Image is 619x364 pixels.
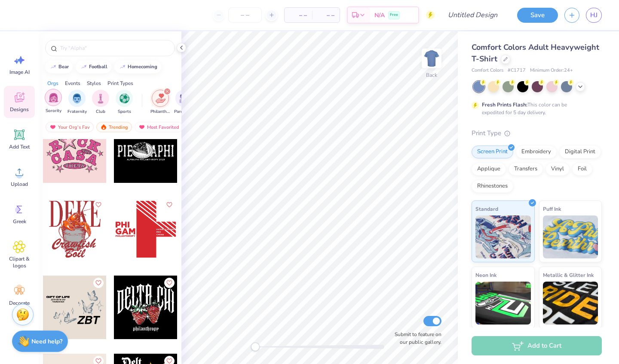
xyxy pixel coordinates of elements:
[96,122,132,132] div: Trending
[65,79,80,87] div: Events
[475,270,496,279] span: Neon Ink
[93,200,104,210] button: Like
[174,90,194,115] button: filter button
[49,124,56,130] img: most_fav.gif
[100,124,107,130] img: trending.gif
[45,61,73,73] button: bear
[150,90,170,115] button: filter button
[228,7,262,23] input: – –
[138,124,145,130] img: most_fav.gif
[118,109,131,115] span: Sports
[116,90,133,115] div: filter for Sports
[482,101,588,116] div: This color can be expedited for 5 day delivery.
[374,11,385,20] span: N/A
[543,215,598,258] img: Puff Ink
[482,101,527,108] strong: Fresh Prints Flash:
[96,109,105,115] span: Club
[67,109,87,115] span: Fraternity
[89,64,107,69] div: football
[80,64,87,70] img: trend_line.gif
[46,108,61,114] span: Sorority
[116,90,133,115] button: filter button
[45,89,62,114] div: filter for Sorority
[13,218,26,225] span: Greek
[58,64,69,69] div: bear
[543,270,594,279] span: Metallic & Glitter Ink
[156,94,165,103] img: Philanthropy Image
[317,11,334,20] span: – –
[96,94,105,103] img: Club Image
[47,79,58,87] div: Orgs
[472,42,599,64] span: Comfort Colors Adult Heavyweight T-Shirt
[76,61,111,73] button: football
[572,163,592,176] div: Foil
[120,94,129,103] img: Sports Image
[87,79,101,87] div: Styles
[508,67,526,74] span: # C1717
[390,331,441,346] label: Submit to feature on our public gallery.
[150,90,170,115] div: filter for Philanthropy
[559,146,601,158] div: Digital Print
[290,11,307,20] span: – –
[179,94,189,103] img: Parent's Weekend Image
[475,282,531,325] img: Neon Ink
[530,67,573,74] span: Minimum Order: 24 +
[586,8,602,23] a: HJ
[93,278,104,288] button: Like
[92,90,109,115] div: filter for Club
[11,181,28,188] span: Upload
[174,90,194,115] div: filter for Parent's Weekend
[174,109,194,115] span: Parent's Weekend
[426,71,437,79] div: Back
[472,67,503,74] span: Comfort Colors
[114,61,161,73] button: homecoming
[390,12,398,18] span: Free
[72,94,82,103] img: Fraternity Image
[9,143,30,150] span: Add Text
[164,200,175,210] button: Like
[67,90,87,115] button: filter button
[472,128,602,138] div: Print Type
[59,44,169,52] input: Try "Alpha"
[9,69,30,76] span: Image AI
[107,79,133,87] div: Print Types
[150,109,170,115] span: Philanthropy
[475,215,531,258] img: Standard
[67,90,87,115] div: filter for Fraternity
[46,122,94,132] div: Your Org's Fav
[516,146,557,158] div: Embroidery
[441,6,504,24] input: Untitled Design
[10,106,29,113] span: Designs
[517,8,558,23] button: Save
[128,64,157,69] div: homecoming
[251,343,260,351] div: Accessibility label
[119,64,126,70] img: trend_line.gif
[135,122,183,132] div: Most Favorited
[475,204,498,213] span: Standard
[509,163,543,176] div: Transfers
[590,10,598,20] span: HJ
[423,50,440,67] img: Back
[164,278,175,288] button: Like
[49,93,58,103] img: Sorority Image
[45,90,62,115] button: filter button
[92,90,109,115] button: filter button
[5,255,34,269] span: Clipart & logos
[543,204,561,213] span: Puff Ink
[472,146,513,158] div: Screen Print
[543,282,598,325] img: Metallic & Glitter Ink
[9,300,30,306] span: Decorate
[472,180,513,193] div: Rhinestones
[472,163,506,176] div: Applique
[31,337,62,346] strong: Need help?
[50,64,57,70] img: trend_line.gif
[545,163,570,176] div: Vinyl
